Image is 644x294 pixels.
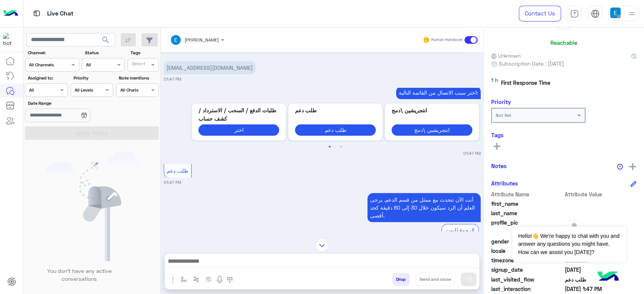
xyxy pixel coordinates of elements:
span: first_name [491,200,563,208]
img: tab [32,9,41,18]
button: انتجريشين \دمج [392,124,472,135]
span: locale [491,247,563,255]
small: 01:47 PM [164,179,181,185]
img: tab [570,9,579,18]
img: Trigger scenario [193,276,199,282]
img: hulul-logo.png [595,264,621,290]
small: Human Handover [431,37,463,43]
span: gender [491,237,563,245]
p: 18/9/2025, 1:47 PM [164,61,255,74]
div: الرجوع للبوت [441,224,479,236]
label: Assigned to: [28,75,67,81]
small: 01:47 PM [463,150,481,156]
img: send attachment [168,275,177,284]
p: 18/9/2025, 1:47 PM [367,193,481,222]
label: Channel: [28,49,78,56]
img: create order [206,276,212,282]
button: Drop [392,273,410,286]
span: Hello!👋 We're happy to chat with you and answer any questions you might have. How can we assist y... [512,227,626,262]
span: signup_date [491,266,563,274]
img: send voice note [215,275,224,284]
img: Logo [3,6,18,21]
p: Live Chat [47,9,74,19]
img: profile [627,9,636,18]
span: Unknown [491,52,521,60]
span: 1 h [491,76,498,90]
button: 2 of 2 [337,143,345,150]
h6: Reachable [550,39,577,46]
span: 2025-09-18T10:47:48.919Z [565,285,637,293]
img: select flow [181,276,187,282]
span: طلب دعم [167,167,188,174]
img: make a call [227,277,233,283]
button: search [97,33,115,49]
span: [PERSON_NAME] [184,37,219,43]
span: طلب دعم [565,276,637,283]
label: Priority [74,75,112,81]
img: notes [617,164,623,170]
label: Tags [131,49,158,56]
img: scroll [315,239,329,252]
p: You don’t have any active conversations [41,267,117,283]
span: First Response Time [501,79,550,87]
button: create order [203,273,215,285]
span: Subscription Date : [DATE] [499,60,564,67]
label: Date Range [28,100,112,107]
p: انتجريشين \دمج [392,106,472,114]
button: طلب دعم [295,124,376,135]
div: Select [131,60,145,69]
h6: Tags [491,132,636,138]
img: tab [591,9,599,18]
a: tab [567,6,582,21]
span: Attribute Name [491,190,563,198]
button: Apply Filters [25,126,159,140]
button: 1 of 2 [326,143,334,150]
span: search [101,35,110,44]
a: Contact Us [519,6,561,21]
p: طلب دعم [295,106,376,114]
span: 2025-09-18T10:47:17.172Z [565,266,637,274]
small: 01:47 PM [164,76,181,82]
span: last_visited_flow [491,276,563,283]
img: add [629,163,636,170]
h6: Notes [491,162,507,169]
img: empty users [45,151,140,261]
span: Attribute Value [565,190,637,198]
span: profile_pic [491,219,563,236]
p: طلبات الدفع / السحب / الاسترداد / كشف حساب [198,106,279,122]
span: timezone [491,256,563,264]
button: select flow [178,273,190,285]
span: last_name [491,209,563,217]
label: Status [85,49,124,56]
img: userImage [610,8,621,18]
span: last_interaction [491,285,563,293]
button: Trigger scenario [190,273,203,285]
h6: Priority [491,98,511,105]
button: اختر [198,124,279,135]
label: Note mentions [119,75,158,81]
img: send message [465,276,472,283]
img: 171468393613305 [3,33,17,46]
h6: Attributes [491,180,518,187]
p: 18/9/2025, 1:47 PM [396,86,481,99]
button: Send and close [415,273,455,286]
